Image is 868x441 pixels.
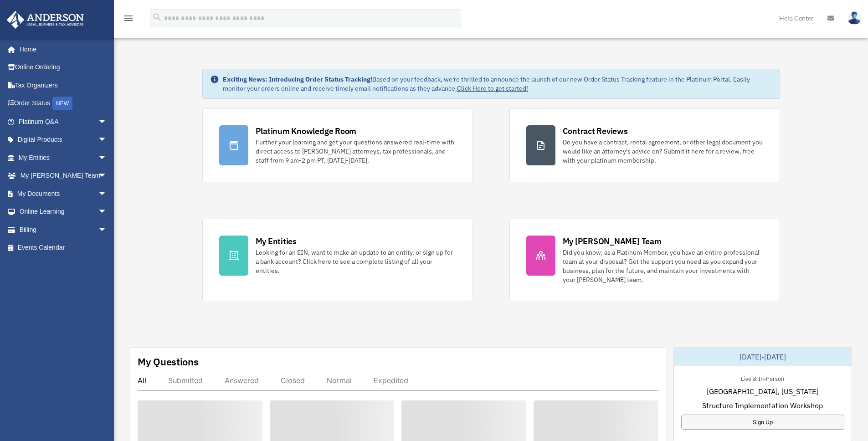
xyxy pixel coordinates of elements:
[681,415,844,430] a: Sign Up
[98,185,116,203] span: arrow_drop_down
[6,149,121,167] a: My Entitiesarrow_drop_down
[6,58,121,77] a: Online Ordering
[168,376,203,385] div: Submitted
[98,149,116,167] span: arrow_drop_down
[6,76,121,94] a: Tax Organizers
[702,400,823,411] span: Structure Implementation Workshop
[98,167,116,185] span: arrow_drop_down
[563,138,763,165] div: Do you have a contract, rental agreement, or other legal document you would like an attorney's ad...
[563,125,628,137] div: Contract Reviews
[563,248,763,284] div: Did you know, as a Platinum Member, you have an entire professional team at your disposal? Get th...
[256,125,357,137] div: Platinum Knowledge Room
[256,138,456,165] div: Further your learning and get your questions answered real-time with direct access to [PERSON_NAM...
[256,248,456,275] div: Looking for an EIN, want to make an update to an entity, or sign up for a bank account? Click her...
[281,376,305,385] div: Closed
[6,94,121,113] a: Order StatusNEW
[563,236,662,247] div: My [PERSON_NAME] Team
[223,75,772,93] div: Based on your feedback, we're thrilled to announce the launch of our new Order Status Tracking fe...
[98,131,116,149] span: arrow_drop_down
[707,386,818,397] span: [GEOGRAPHIC_DATA], [US_STATE]
[6,40,116,58] a: Home
[152,12,162,22] i: search
[6,113,121,131] a: Platinum Q&Aarrow_drop_down
[6,239,121,257] a: Events Calendar
[509,108,780,182] a: Contract Reviews Do you have a contract, rental agreement, or other legal document you would like...
[98,203,116,221] span: arrow_drop_down
[98,220,116,239] span: arrow_drop_down
[6,203,121,221] a: Online Learningarrow_drop_down
[138,376,146,385] div: All
[734,373,791,383] div: Live & In-Person
[6,185,121,203] a: My Documentsarrow_drop_down
[98,113,116,131] span: arrow_drop_down
[847,11,861,25] img: User Pic
[202,219,473,301] a: My Entities Looking for an EIN, want to make an update to an entity, or sign up for a bank accoun...
[6,220,121,239] a: Billingarrow_drop_down
[674,348,852,366] div: [DATE]-[DATE]
[457,84,528,92] a: Click Here to get started!
[138,355,199,369] div: My Questions
[374,376,408,385] div: Expedited
[123,13,134,24] i: menu
[223,75,372,83] strong: Exciting News: Introducing Order Status Tracking!
[509,219,780,301] a: My [PERSON_NAME] Team Did you know, as a Platinum Member, you have an entire professional team at...
[52,97,72,110] div: NEW
[256,236,297,247] div: My Entities
[6,131,121,149] a: Digital Productsarrow_drop_down
[225,376,259,385] div: Answered
[327,376,352,385] div: Normal
[202,108,473,182] a: Platinum Knowledge Room Further your learning and get your questions answered real-time with dire...
[4,11,87,29] img: Anderson Advisors Platinum Portal
[6,167,121,185] a: My [PERSON_NAME] Teamarrow_drop_down
[123,16,134,24] a: menu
